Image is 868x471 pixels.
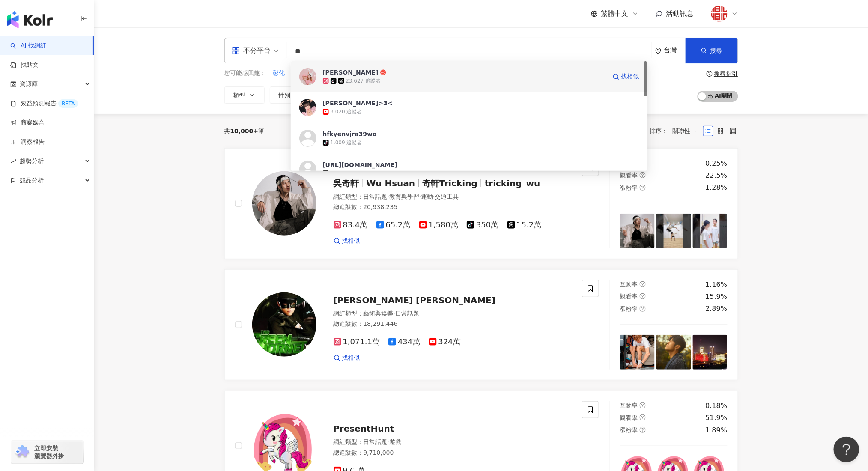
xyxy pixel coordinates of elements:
[467,221,498,230] span: 350萬
[334,178,359,188] span: 吳奇軒
[620,172,638,179] span: 觀看率
[334,337,380,346] span: 1,071.1萬
[640,414,646,420] span: question-circle
[664,47,686,54] div: 台灣
[834,437,859,462] iframe: Help Scout Beacon - Open
[693,214,728,248] img: post-image
[640,172,646,178] span: question-circle
[323,161,398,169] div: [URL][DOMAIN_NAME]
[342,354,360,362] span: 找相似
[364,193,388,200] span: 日常話題
[334,310,572,318] div: 網紅類型 ：
[389,193,419,200] span: 教育與學習
[7,11,53,28] img: logo
[640,306,646,312] span: question-circle
[224,269,738,380] a: KOL Avatar[PERSON_NAME] [PERSON_NAME]網紅類型：藝術與娛樂·日常話題總追蹤數：18,291,4461,071.1萬434萬324萬找相似互動率question...
[656,214,691,248] img: post-image
[334,221,368,230] span: 83.4萬
[640,293,646,299] span: question-circle
[706,171,728,180] div: 22.5%
[279,92,291,99] span: 性別
[620,293,638,300] span: 觀看率
[252,171,316,235] img: KOL Avatar
[620,402,638,409] span: 互動率
[299,68,316,85] img: KOL Avatar
[706,292,728,301] div: 15.9%
[331,108,362,116] div: 3,020 追蹤者
[706,401,728,411] div: 0.18%
[299,130,316,147] img: KOL Avatar
[273,69,286,78] button: 彰化
[10,61,39,69] a: 找貼文
[422,178,477,188] span: 奇軒Tricking
[419,221,459,230] span: 1,580萬
[673,124,698,138] span: 關聯性
[14,445,30,459] img: chrome extension
[230,128,259,134] span: 10,000+
[10,42,46,50] a: searchAI 找網紅
[11,441,83,464] a: chrome extension立即安裝 瀏覽器外掛
[270,86,310,104] button: 性別
[429,337,461,346] span: 324萬
[395,310,419,317] span: 日常話題
[334,423,394,434] span: PresentHunt
[224,128,265,134] div: 共 筆
[252,292,316,357] img: KOL Avatar
[334,237,360,245] a: 找相似
[224,69,266,78] span: 您可能感興趣：
[367,178,415,188] span: Wu Hsuan
[621,72,639,81] span: 找相似
[435,193,459,200] span: 交通工具
[342,237,360,245] span: 找相似
[620,281,638,288] span: 互動率
[640,427,646,433] span: question-circle
[656,335,691,370] img: post-image
[419,193,421,200] span: ·
[232,46,240,55] span: appstore
[334,295,496,305] span: [PERSON_NAME] [PERSON_NAME]
[34,444,64,460] span: 立即安裝 瀏覽器外掛
[10,138,45,146] a: 洞察報告
[433,193,435,200] span: ·
[507,221,542,230] span: 15.2萬
[224,148,738,259] a: KOL Avatar吳奇軒Wu Hsuan奇軒Trickingtricking_wu網紅類型：日常話題·教育與學習·運動·交通工具總追蹤數：20,938,23583.4萬65.2萬1,580萬3...
[323,68,379,77] div: [PERSON_NAME]
[224,86,265,104] button: 類型
[693,335,728,370] img: post-image
[710,47,722,54] span: 搜尋
[334,354,360,362] a: 找相似
[273,69,285,78] span: 彰化
[389,438,401,445] span: 遊戲
[620,426,638,433] span: 漲粉率
[707,71,713,77] span: question-circle
[706,426,728,435] div: 1.89%
[640,185,646,191] span: question-circle
[394,310,395,317] span: ·
[299,161,316,178] img: KOL Avatar
[299,99,316,116] img: KOL Avatar
[613,68,639,85] a: 找相似
[20,152,44,171] span: 趨勢分析
[334,203,572,212] div: 總追蹤數 ： 20,938,235
[640,281,646,287] span: question-circle
[655,48,662,54] span: environment
[706,413,728,423] div: 51.9%
[620,184,638,191] span: 漲粉率
[334,193,572,201] div: 網紅類型 ：
[388,438,389,445] span: ·
[233,92,245,99] span: 類型
[388,337,420,346] span: 434萬
[388,193,389,200] span: ·
[620,305,638,312] span: 漲粉率
[10,99,78,108] a: 效益預測報告BETA
[323,130,377,138] div: hfkyenvjra39wo
[346,78,381,85] div: 23,627 追蹤者
[334,449,572,457] div: 總追蹤數 ： 9,710,000
[232,44,271,57] div: 不分平台
[421,193,433,200] span: 運動
[10,119,45,127] a: 商案媒合
[20,75,38,94] span: 資源庫
[376,221,411,230] span: 65.2萬
[706,183,728,192] div: 1.28%
[650,124,703,138] div: 排序：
